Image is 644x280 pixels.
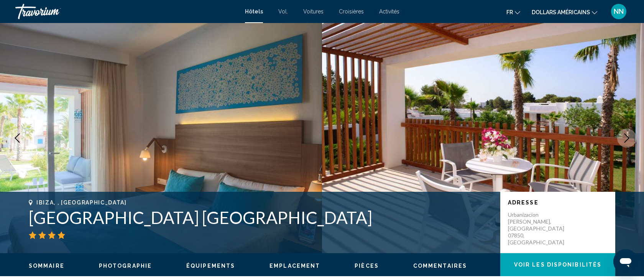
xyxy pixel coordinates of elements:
iframe: Bouton de lancement de la fenêtre de messagerie [613,249,638,274]
font: NN [614,7,624,15]
a: Croisières [339,8,364,15]
button: Photographie [99,262,152,269]
p: Adresse [508,199,608,206]
span: Photographie [99,263,152,269]
button: Équipements [186,262,235,269]
span: Commentaires [413,263,467,269]
a: Activités [379,8,399,15]
button: Commentaires [413,262,467,269]
button: Sommaire [29,262,64,269]
span: Équipements [186,263,235,269]
button: Emplacement [269,262,320,269]
p: Urbanizacion [PERSON_NAME], [GEOGRAPHIC_DATA] 07850, [GEOGRAPHIC_DATA] [508,211,569,246]
button: Next image [617,128,636,148]
span: Sommaire [29,263,64,269]
span: Voir les disponibilités [514,262,601,268]
a: Travorium [15,4,237,19]
button: Previous image [8,128,27,148]
font: fr [506,9,513,15]
span: Ibiza, , [GEOGRAPHIC_DATA] [36,199,127,206]
button: Voir les disponibilités [500,253,615,276]
h1: [GEOGRAPHIC_DATA] [GEOGRAPHIC_DATA] [29,208,493,227]
a: Hôtels [245,8,263,15]
button: Changer de langue [506,7,520,18]
button: Changer de devise [532,7,597,18]
font: dollars américains [532,9,590,15]
button: Pièces [355,262,379,269]
button: Menu utilisateur [609,3,629,20]
a: Voitures [303,8,324,15]
span: Emplacement [269,263,320,269]
a: Vol. [278,8,288,15]
span: Pièces [355,263,379,269]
